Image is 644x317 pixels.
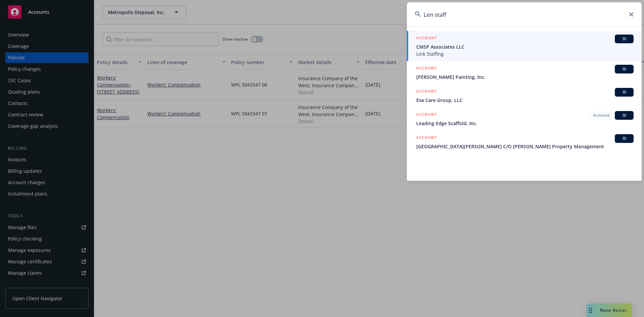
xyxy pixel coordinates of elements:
a: ACCOUNTBI[PERSON_NAME] Painting, Inc. [407,61,642,84]
a: ACCOUNTBICMSP Associates LLCLink Staffing [407,31,642,61]
span: Eva Care Group, LLC [416,97,634,104]
span: CMSP Associates LLC [416,43,634,50]
h5: ACCOUNT [416,134,437,142]
span: Link Staffing [416,50,634,57]
span: BI [618,66,631,72]
a: ACCOUNTBIEva Care Group, LLC [407,84,642,107]
h5: ACCOUNT [416,65,437,73]
span: Leading Edge Scaffold, Inc. [416,120,634,127]
span: BI [618,136,631,142]
h5: ACCOUNT [416,111,437,119]
span: BI [618,36,631,42]
span: BI [618,89,631,95]
input: Search... [407,2,642,27]
a: ACCOUNTArchivedBILeading Edge Scaffold, Inc. [407,107,642,130]
span: [GEOGRAPHIC_DATA][PERSON_NAME] C/O [PERSON_NAME] Property Management [416,143,634,150]
a: ACCOUNTBI[GEOGRAPHIC_DATA][PERSON_NAME] C/O [PERSON_NAME] Property Management [407,130,642,154]
h5: ACCOUNT [416,35,437,43]
span: [PERSON_NAME] Painting, Inc. [416,73,634,81]
span: BI [618,112,631,118]
span: Archived [593,112,609,118]
h5: ACCOUNT [416,88,437,96]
